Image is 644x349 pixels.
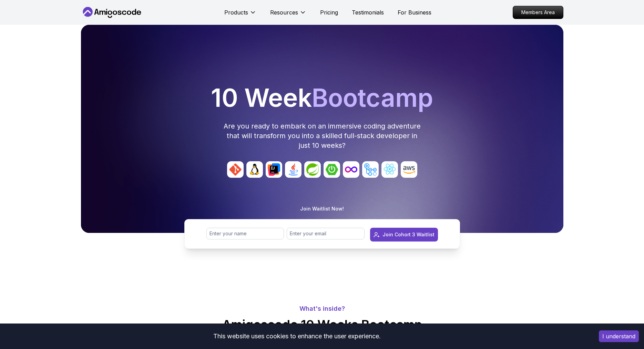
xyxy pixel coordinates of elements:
img: avatar_0 [227,161,244,178]
h1: 10 Week [84,85,561,110]
p: Products [224,8,248,17]
p: Members Area [513,6,563,19]
img: avatar_7 [362,161,379,178]
img: avatar_8 [381,161,398,178]
p: Are you ready to embark on an immersive coding adventure that will transform you into a skilled f... [223,121,421,150]
img: avatar_1 [246,161,263,178]
button: Accept cookies [599,330,639,342]
img: avatar_2 [266,161,282,178]
button: Resources [270,8,306,22]
a: For Business [398,8,431,17]
a: Pricing [320,8,338,17]
input: Enter your email [287,228,365,239]
p: Resources [270,8,298,17]
a: Members Area [513,6,563,19]
button: Join Cohort 3 Waitlist [370,228,438,242]
button: Products [224,8,256,22]
p: Join Waitlist Now! [300,205,344,212]
div: Join Cohort 3 Waitlist [382,231,435,238]
a: Testimonials [352,8,384,17]
img: avatar_4 [304,161,321,178]
div: This website uses cookies to enhance the user experience. [5,329,589,344]
img: avatar_5 [324,161,340,178]
img: avatar_9 [401,161,417,178]
input: Enter your name [206,228,284,239]
span: Bootcamp [312,83,433,113]
img: avatar_3 [285,161,301,178]
img: avatar_6 [343,161,359,178]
